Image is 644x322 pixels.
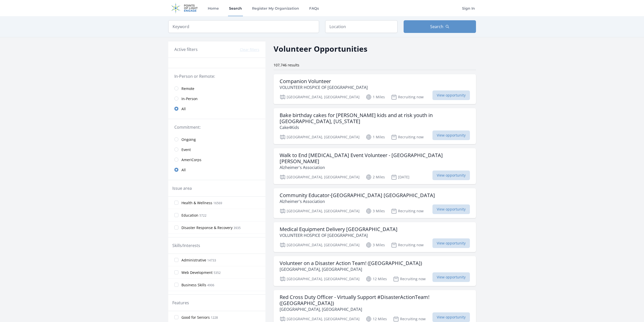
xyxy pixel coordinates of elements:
p: [GEOGRAPHIC_DATA], [GEOGRAPHIC_DATA] [280,276,360,282]
span: 4906 [207,283,214,287]
p: [DATE] [391,174,409,180]
span: View opportunity [432,272,470,282]
p: Cake4Kids [280,124,470,130]
h2: Volunteer Opportunities [274,43,367,54]
p: Recruiting now [393,276,426,282]
input: Education 5722 [174,213,178,217]
a: Bake birthday cakes for [PERSON_NAME] kids and at risk youth in [GEOGRAPHIC_DATA], [US_STATE] Cak... [274,108,476,144]
h3: Bake birthday cakes for [PERSON_NAME] kids and at risk youth in [GEOGRAPHIC_DATA], [US_STATE] [280,112,470,124]
p: [GEOGRAPHIC_DATA], [GEOGRAPHIC_DATA] [280,266,422,272]
input: Keyword [168,20,319,33]
p: 3 Miles [366,242,385,248]
input: Web Development 5352 [174,270,178,274]
input: Disaster Response & Recovery 3935 [174,225,178,230]
a: Walk to End [MEDICAL_DATA] Event Volunteer - [GEOGRAPHIC_DATA][PERSON_NAME] Alzheimer's Associati... [274,148,476,184]
span: 5722 [199,213,206,218]
p: [GEOGRAPHIC_DATA], [GEOGRAPHIC_DATA] [280,208,360,214]
span: Health & Wellness [181,200,212,205]
legend: Issue area [172,185,192,191]
span: Remote [181,86,194,91]
span: Disaster Response & Recovery [181,225,233,230]
p: 1 Miles [366,134,385,140]
input: Good for Seniors 1228 [174,315,178,319]
a: Community Educator-[GEOGRAPHIC_DATA] [GEOGRAPHIC_DATA] Alzheimer's Association [GEOGRAPHIC_DATA],... [274,188,476,218]
span: AmeriCorps [181,157,201,162]
a: Event [168,144,265,155]
legend: Features [172,300,189,306]
span: View opportunity [432,238,470,248]
p: VOLUNTEER HOSPICE OF [GEOGRAPHIC_DATA] [280,232,398,238]
span: 1228 [211,315,218,320]
h3: Medical Equipment Delivery [GEOGRAPHIC_DATA] [280,226,398,232]
input: Health & Wellness 16569 [174,201,178,205]
span: Web Development [181,270,213,275]
p: 3 Miles [366,208,385,214]
legend: In-Person or Remote: [174,73,259,79]
p: [GEOGRAPHIC_DATA], [GEOGRAPHIC_DATA] [280,242,360,248]
a: Medical Equipment Delivery [GEOGRAPHIC_DATA] VOLUNTEER HOSPICE OF [GEOGRAPHIC_DATA] [GEOGRAPHIC_D... [274,222,476,252]
p: [GEOGRAPHIC_DATA], [GEOGRAPHIC_DATA] [280,174,360,180]
h3: Companion Volunteer [280,78,368,84]
h3: Community Educator-[GEOGRAPHIC_DATA] [GEOGRAPHIC_DATA] [280,192,435,198]
p: [GEOGRAPHIC_DATA], [GEOGRAPHIC_DATA] [280,306,470,312]
a: Ongoing [168,134,265,144]
legend: Skills/Interests [172,242,200,249]
span: Search [430,24,443,30]
a: Remote [168,83,265,93]
p: Alzheimer's Association [280,164,470,171]
h3: Volunteer on a Disaster Action Team! ([GEOGRAPHIC_DATA]) [280,260,422,266]
a: In-Person [168,93,265,104]
span: View opportunity [432,171,470,180]
span: 14733 [207,258,216,262]
p: Recruiting now [391,134,424,140]
p: Recruiting now [391,208,424,214]
span: View opportunity [432,204,470,214]
span: In-Person [181,96,198,101]
p: [GEOGRAPHIC_DATA], [GEOGRAPHIC_DATA] [280,94,360,100]
a: AmeriCorps [168,155,265,165]
p: 12 Miles [366,276,387,282]
span: View opportunity [432,90,470,100]
span: 107,746 results [274,63,299,67]
p: Recruiting now [391,242,424,248]
input: Business Skills 4906 [174,283,178,287]
span: 5352 [214,271,221,275]
span: Event [181,147,191,152]
span: Administrative [181,258,206,263]
span: 3935 [234,226,241,230]
a: All [168,165,265,175]
h3: Active filters [174,46,198,52]
span: View opportunity [432,130,470,140]
span: Ongoing [181,137,196,142]
p: Recruiting now [393,316,426,322]
h3: Red Cross Duty Officer - Virtually Support #DisasterActionTeam! ([GEOGRAPHIC_DATA]) [280,294,470,306]
a: Volunteer on a Disaster Action Team! ([GEOGRAPHIC_DATA]) [GEOGRAPHIC_DATA], [GEOGRAPHIC_DATA] [GE... [274,256,476,286]
span: Business Skills [181,282,206,288]
button: Clear filters [240,47,259,52]
p: 1 Miles [366,94,385,100]
input: Administrative 14733 [174,258,178,262]
p: 12 Miles [366,316,387,322]
input: Location [325,20,398,33]
p: [GEOGRAPHIC_DATA], [GEOGRAPHIC_DATA] [280,134,360,140]
p: [GEOGRAPHIC_DATA], [GEOGRAPHIC_DATA] [280,316,360,322]
p: VOLUNTEER HOSPICE OF [GEOGRAPHIC_DATA] [280,84,368,90]
h3: Walk to End [MEDICAL_DATA] Event Volunteer - [GEOGRAPHIC_DATA][PERSON_NAME] [280,152,470,164]
span: Good for Seniors [181,315,210,320]
p: Recruiting now [391,94,424,100]
p: 2 Miles [366,174,385,180]
span: All [181,106,186,111]
span: Education [181,213,198,218]
legend: Commitment: [174,124,259,130]
a: All [168,104,265,114]
button: Search [404,20,476,33]
span: View opportunity [432,312,470,322]
a: Companion Volunteer VOLUNTEER HOSPICE OF [GEOGRAPHIC_DATA] [GEOGRAPHIC_DATA], [GEOGRAPHIC_DATA] 1... [274,74,476,104]
span: 16569 [213,201,222,205]
p: Alzheimer's Association [280,198,435,204]
span: All [181,167,186,173]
